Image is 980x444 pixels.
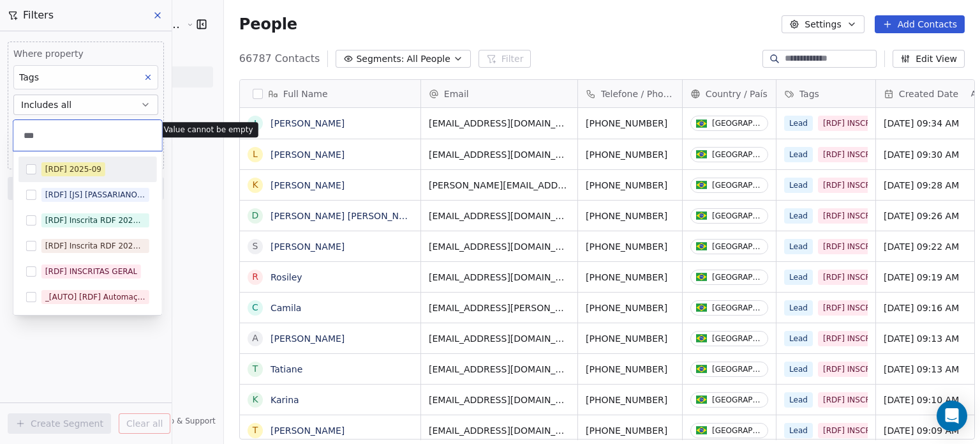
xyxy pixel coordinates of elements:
[45,189,145,201] div: [RDF] [JS] [PASSARIANO] 2025-01
[45,266,137,277] div: [RDF] INSCRITAS GERAL
[45,215,145,226] div: [RDF] Inscrita RDF 2025-03
[45,291,145,303] div: _[AUTO] [RDF] Automação RDF
[45,164,101,175] div: [RDF] 2025-09
[19,157,157,310] div: Suggestions
[45,240,145,252] div: [RDF] Inscrita RDF 2025-05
